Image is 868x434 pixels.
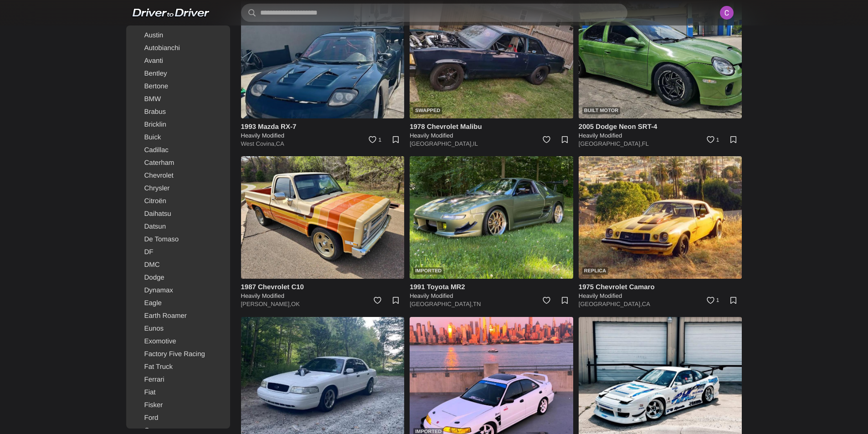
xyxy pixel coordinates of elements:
a: Austin [128,29,228,42]
a: Brabus [128,106,228,118]
a: [PERSON_NAME], [241,301,292,307]
a: OK [291,301,300,307]
a: Ford [128,412,228,424]
a: DF [128,246,228,259]
a: Bentley [128,67,228,80]
a: Eunos [128,322,228,335]
div: Replica [582,267,608,275]
a: Fat Truck [128,361,228,373]
div: Imported [413,267,443,275]
a: DMC [128,259,228,271]
a: 1 [364,132,384,152]
a: Bricklin [128,118,228,131]
img: 1975 Chevrolet Camaro for sale [579,156,742,279]
a: [GEOGRAPHIC_DATA], [410,301,473,307]
a: [GEOGRAPHIC_DATA], [579,140,642,147]
img: 1991 Toyota MR2 for sale [410,156,573,279]
a: CA [276,140,284,147]
a: Fiat [128,386,228,399]
a: Eagle [128,297,228,310]
a: Dodge [128,271,228,284]
h4: 1975 Chevrolet Camaro [579,282,742,292]
a: Buick [128,131,228,144]
a: 1 [702,132,722,152]
a: Avanti [128,55,228,67]
a: Chrysler [128,182,228,195]
h5: Heavily Modified [579,132,742,140]
a: 1 [702,292,722,312]
a: CA [642,301,650,307]
div: Built Motor [582,107,620,114]
a: [GEOGRAPHIC_DATA], [410,140,473,147]
a: 1978 Chevrolet Malibu Heavily Modified [410,122,573,140]
a: Cadillac [128,144,228,157]
a: Citroën [128,195,228,208]
h4: 1978 Chevrolet Malibu [410,122,573,132]
a: Caterham [128,157,228,169]
h4: 1991 Toyota MR2 [410,282,573,292]
a: 1993 Mazda RX-7 Heavily Modified [241,122,405,140]
a: Datsun [128,220,228,233]
a: Exomotive [128,335,228,348]
a: Autobianchi [128,42,228,55]
a: 1975 Chevrolet Camaro Heavily Modified [579,282,742,300]
a: Replica [579,156,742,279]
a: BMW [128,93,228,106]
h4: 2005 Dodge Neon SRT-4 [579,122,742,132]
a: Ferrari [128,373,228,386]
h5: Heavily Modified [579,292,742,300]
h5: Heavily Modified [241,292,405,300]
a: Fisker [128,399,228,412]
h4: 1987 Chevrolet C10 [241,282,405,292]
a: FL [642,140,649,147]
a: Imported [410,156,573,279]
a: Bertone [128,80,228,93]
a: De Tomaso [128,233,228,246]
a: 1987 Chevrolet C10 Heavily Modified [241,282,405,300]
a: [GEOGRAPHIC_DATA], [579,301,642,307]
h5: Heavily Modified [410,132,573,140]
a: Chevrolet [128,169,228,182]
a: Dynamax [128,284,228,297]
img: 1987 Chevrolet C10 for sale [241,156,405,279]
img: ACg8ocKNE6bt2KoK434HMILEWQ8QEBmHIu4ytgygTLpjxaDd9s0Uqw=s96-c [717,3,737,23]
a: TN [473,301,481,307]
h4: 1993 Mazda RX-7 [241,122,405,132]
a: IL [473,140,478,147]
a: West Covina, [241,140,276,147]
div: Swapped [413,107,442,114]
h5: Heavily Modified [410,292,573,300]
a: Factory Five Racing [128,348,228,361]
a: 1991 Toyota MR2 Heavily Modified [410,282,573,300]
a: Earth Roamer [128,310,228,322]
a: Daihatsu [128,208,228,220]
h5: Heavily Modified [241,132,405,140]
a: 2005 Dodge Neon SRT-4 Heavily Modified [579,122,742,140]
